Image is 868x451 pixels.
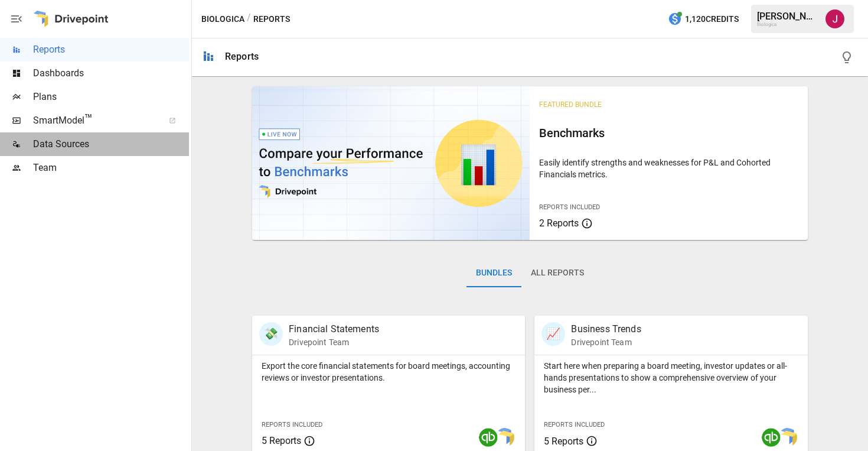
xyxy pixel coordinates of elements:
span: Reports Included [544,421,605,429]
span: ™ [84,112,93,126]
p: Drivepoint Team [289,336,379,348]
img: smart model [495,428,514,447]
span: 2 Reports [539,218,579,229]
span: Reports Included [262,421,322,429]
img: smart model [778,428,797,447]
span: Team [33,161,189,175]
span: Plans [33,90,189,104]
span: SmartModel [33,113,156,128]
img: quickbooks [762,428,781,447]
button: All Reports [521,259,593,287]
span: 5 Reports [544,436,583,447]
span: Reports Included [539,203,600,211]
button: 1,120Credits [663,8,743,30]
p: Business Trends [571,322,641,336]
div: 📈 [541,322,565,346]
span: Reports [33,43,189,57]
img: Joey Zwillinger [825,9,844,28]
p: Start here when preparing a board meeting, investor updates or all-hands presentations to show a ... [544,360,798,395]
div: [PERSON_NAME] [757,11,818,22]
p: Export the core financial statements for board meetings, accounting reviews or investor presentat... [262,360,515,384]
button: Biologica [201,12,244,27]
span: Data Sources [33,137,189,151]
span: 1,120 Credits [685,12,739,27]
div: Reports [225,51,259,62]
img: quickbooks [479,428,498,447]
div: Biologica [757,22,818,27]
p: Financial Statements [289,322,379,336]
span: Featured Bundle [539,100,602,109]
img: video thumbnail [252,86,530,240]
span: 5 Reports [262,435,301,446]
p: Easily identify strengths and weaknesses for P&L and Cohorted Financials metrics. [539,157,798,180]
div: / [247,12,251,27]
span: Dashboards [33,66,189,80]
div: 💸 [259,322,283,346]
button: Bundles [466,259,521,287]
button: Joey Zwillinger [818,2,851,35]
p: Drivepoint Team [571,336,641,348]
h6: Benchmarks [539,124,798,142]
